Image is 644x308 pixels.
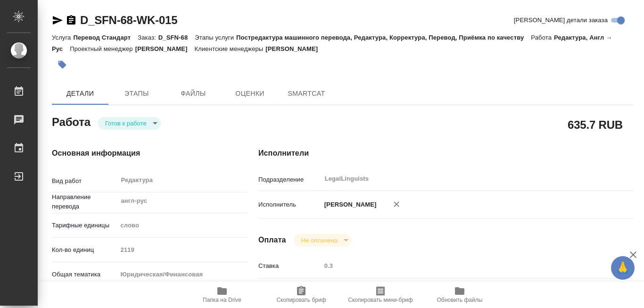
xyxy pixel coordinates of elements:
div: Готов к работе [98,117,161,130]
button: Готов к работе [102,119,149,127]
p: Постредактура машинного перевода, Редактура, Корректура, Перевод, Приёмка по качеству [236,34,531,41]
h4: Исполнители [258,148,634,159]
span: 🙏 [615,258,631,278]
p: D_SFN-68 [158,34,195,41]
button: Не оплачена [298,236,340,244]
a: D_SFN-68-WK-015 [80,14,177,26]
p: [PERSON_NAME] [265,45,325,52]
button: Обновить файлы [420,282,499,308]
button: Папка на Drive [182,282,262,308]
h4: Основная информация [52,148,221,159]
input: Пустое поле [321,259,603,273]
p: Исполнитель [258,200,321,209]
span: Скопировать мини-бриф [348,297,413,303]
p: Тарифные единицы [52,221,117,230]
p: [PERSON_NAME] [135,45,195,52]
p: Кол-во единиц [52,245,117,255]
button: Скопировать бриф [262,282,341,308]
p: Направление перевода [52,192,117,211]
span: Файлы [171,88,216,100]
div: Юридическая/Финансовая [117,266,248,283]
p: Услуга [52,34,73,41]
button: Скопировать ссылку [66,15,77,26]
p: Подразделение [258,175,321,184]
p: Заказ: [138,34,158,41]
span: Детали [58,88,103,100]
span: Обновить файлы [437,297,483,303]
span: [PERSON_NAME] детали заказа [514,16,608,25]
div: Готов к работе [294,234,352,247]
p: Проектный менеджер [70,45,135,52]
input: Пустое поле [117,243,248,257]
span: Этапы [114,88,159,100]
p: Ставка [258,261,321,271]
button: Удалить исполнителя [386,194,407,215]
span: Скопировать бриф [276,297,326,303]
span: SmartCat [284,88,329,100]
p: Перевод Стандарт [73,34,138,41]
p: Работа [531,34,554,41]
span: Папка на Drive [203,297,241,303]
button: Скопировать ссылку для ЯМессенджера [52,15,63,26]
p: [PERSON_NAME] [321,200,377,209]
p: Вид работ [52,176,117,186]
h4: Оплата [258,234,286,246]
button: 🙏 [611,256,635,280]
span: Оценки [227,88,272,100]
p: Общая тематика [52,270,117,279]
h2: Работа [52,113,91,130]
p: Клиентские менеджеры [195,45,266,52]
p: Этапы услуги [195,34,236,41]
button: Добавить тэг [52,54,73,75]
div: слово [117,217,248,233]
button: Скопировать мини-бриф [341,282,420,308]
h2: 635.7 RUB [568,117,623,133]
